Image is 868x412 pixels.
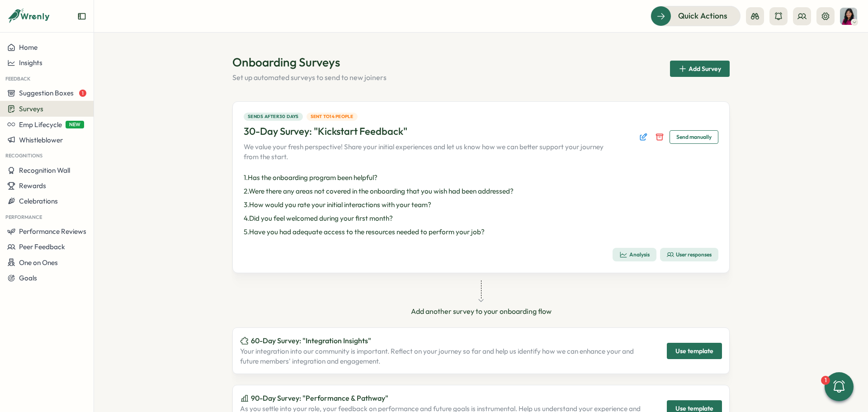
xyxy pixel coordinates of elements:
[240,346,645,366] p: Your integration into our community is important. Reflect on your journey so far and help us iden...
[66,121,84,128] span: NEW
[821,376,830,385] div: 1
[675,343,713,359] span: Use template
[240,393,645,404] p: 90-Day Survey: "Performance & Pathway"
[825,372,854,401] button: 1
[19,227,86,236] span: Performance Reviews
[676,131,712,143] span: Send manually
[667,251,712,258] div: User responses
[19,89,74,97] span: Suggestion Boxes
[660,248,718,261] button: User responses
[232,72,387,83] p: Set up automated surveys to send to new joiners
[19,166,70,175] span: Recognition Wall
[653,131,666,143] button: Disable survey
[840,8,857,25] img: Kat Haynes
[19,274,37,282] span: Goals
[244,227,718,237] p: 5 . Have you had adequate access to the resources needed to perform your job?
[19,181,46,190] span: Rewards
[667,343,722,359] button: Use template
[651,6,741,26] button: Quick Actions
[19,58,42,67] span: Insights
[244,173,718,183] p: 1 . Has the onboarding program been helpful?
[244,124,407,138] h3: 30-Day Survey: "Kickstart Feedback"
[240,335,645,346] p: 60-Day Survey: "Integration Insights"
[244,213,718,223] p: 4 . Did you feel welcomed during your first month?
[77,12,86,21] button: Expand sidebar
[613,248,656,261] button: Analysis
[244,200,718,210] p: 3 . How would you rate your initial interactions with your team?
[19,258,58,267] span: One on Ones
[244,142,619,162] p: We value your fresh perspective! Share your initial experiences and let us know how we can better...
[79,90,86,97] span: 1
[670,130,718,144] button: Send manually
[670,61,730,77] button: Add Survey
[613,248,656,262] a: Analysis
[19,197,58,205] span: Celebrations
[689,66,721,72] span: Add Survey
[19,136,63,144] span: Whistleblower
[19,242,65,251] span: Peer Feedback
[19,104,43,113] span: Surveys
[411,306,552,317] p: Add another survey to your onboarding flow
[311,113,354,120] span: Sent to 14 people
[619,251,650,259] div: Analysis
[232,54,387,70] h1: Onboarding Surveys
[244,186,718,196] p: 2 . Were there any areas not covered in the onboarding that you wish had been addressed?
[19,120,62,129] span: Emp Lifecycle
[19,43,38,52] span: Home
[637,131,650,143] button: Edit survey
[248,113,299,120] span: Sends after 30 days
[678,10,727,22] span: Quick Actions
